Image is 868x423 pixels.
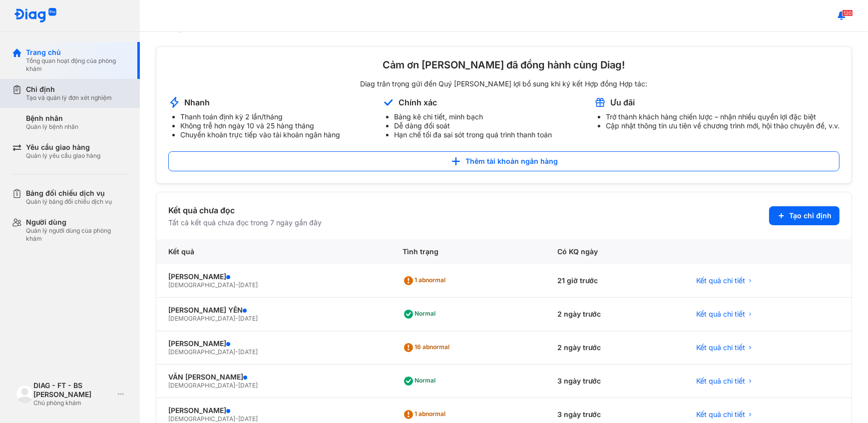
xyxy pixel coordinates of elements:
span: Tạo chỉ định [789,211,832,220]
span: Kết quả chi tiết [696,410,745,419]
img: account-announcement [382,96,395,108]
div: [PERSON_NAME] [168,272,379,281]
div: Trang chủ [26,48,128,57]
span: [DEMOGRAPHIC_DATA] [168,281,235,289]
span: [DATE] [238,281,258,289]
span: - [235,415,238,423]
li: Hạn chế tối đa sai sót trong quá trình thanh toán [394,130,552,139]
div: Có KQ ngày [545,239,685,264]
div: 3 ngày trước [545,365,685,398]
button: Thêm tài khoản ngân hàng [168,151,840,171]
div: Tổng quan hoạt động của phòng khám [26,57,128,73]
div: Tạo và quản lý đơn xét nghiệm [26,94,112,102]
li: Dễ dàng đối soát [394,121,552,130]
div: 1 abnormal [403,273,449,289]
span: [DEMOGRAPHIC_DATA] [168,415,235,423]
img: logo [14,8,57,23]
li: Không trễ hơn ngày 10 và 25 hàng tháng [180,121,340,130]
div: Ưu đãi [610,97,635,108]
li: Bảng kê chi tiết, minh bạch [394,112,552,121]
span: 120 [842,9,853,16]
div: [PERSON_NAME] [168,339,379,348]
div: Diag trân trọng gửi đến Quý [PERSON_NAME] lợi bổ sung khi ký kết Hợp đồng Hợp tác: [168,79,840,88]
div: Chính xác [399,97,437,108]
span: - [235,281,238,289]
div: [PERSON_NAME] YẾN [168,306,379,315]
span: [DATE] [238,382,258,389]
div: Bệnh nhân [26,114,78,123]
span: Kết quả chi tiết [696,276,745,285]
li: Cập nhật thông tin ưu tiên về chương trình mới, hội thảo chuyên đề, v.v. [606,121,840,130]
div: Tình trạng [391,239,545,264]
span: - [235,382,238,389]
div: Người dùng [26,218,128,227]
span: [DATE] [238,315,258,322]
li: Trở thành khách hàng chiến lược – nhận nhiều quyền lợi đặc biệt [606,112,840,121]
img: logo [16,385,33,403]
button: Tạo chỉ định [769,206,840,225]
div: DIAG - FT - BS [PERSON_NAME] [33,381,114,399]
div: [PERSON_NAME] [168,406,379,415]
li: Thanh toán định kỳ 2 lần/tháng [180,112,340,121]
div: Yêu cầu giao hàng [26,143,100,152]
span: - [235,315,238,322]
div: Tất cả kết quả chưa đọc trong 7 ngày gần đây [168,218,322,227]
span: - [235,348,238,356]
span: [DEMOGRAPHIC_DATA] [168,348,235,356]
div: 21 giờ trước [545,264,685,298]
div: Kết quả [156,239,391,264]
span: Kết quả chi tiết [696,343,745,352]
div: 2 ngày trước [545,331,685,365]
div: Quản lý bệnh nhân [26,123,78,131]
div: VĂN [PERSON_NAME] [168,373,379,382]
li: Chuyển khoản trực tiếp vào tài khoản ngân hàng [180,130,340,139]
div: Chủ phòng khám [33,399,114,407]
span: Kết quả chi tiết [696,377,745,386]
div: Chỉ định [26,85,112,94]
img: account-announcement [168,96,180,108]
img: account-announcement [594,96,606,108]
div: 2 ngày trước [545,298,685,331]
div: Normal [403,373,439,389]
span: [DEMOGRAPHIC_DATA] [168,315,235,322]
div: Quản lý bảng đối chiếu dịch vụ [26,198,112,206]
div: Quản lý yêu cầu giao hàng [26,152,100,160]
div: Nhanh [184,97,210,108]
div: Normal [403,306,439,322]
span: Kết quả chi tiết [696,310,745,319]
div: Quản lý người dùng của phòng khám [26,227,128,243]
span: [DATE] [238,348,258,356]
div: Cảm ơn [PERSON_NAME] đã đồng hành cùng Diag! [168,58,840,71]
div: 1 abnormal [403,407,449,423]
span: [DATE] [238,415,258,423]
div: Kết quả chưa đọc [168,204,322,216]
div: Bảng đối chiếu dịch vụ [26,189,112,198]
span: [DEMOGRAPHIC_DATA] [168,382,235,389]
div: 16 abnormal [403,340,453,356]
